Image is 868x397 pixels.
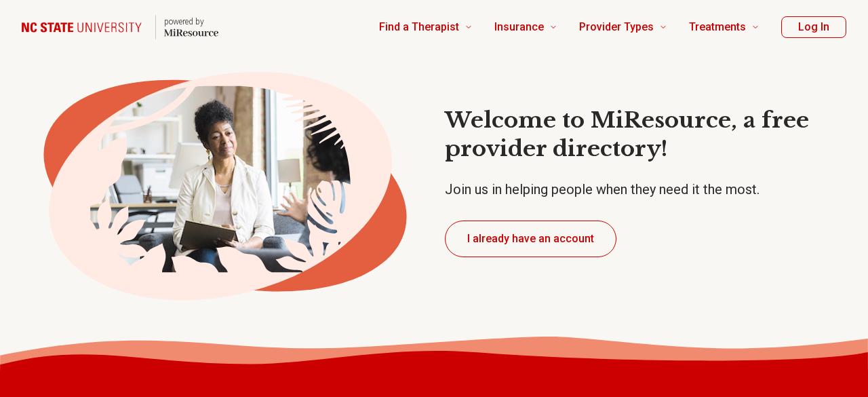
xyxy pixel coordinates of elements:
button: Log In [781,16,846,38]
p: Join us in helping people when they need it the most. [445,180,846,199]
span: Find a Therapist [379,18,459,37]
span: Provider Types [579,18,654,37]
button: I already have an account [445,221,616,257]
h1: Welcome to MiResource, a free provider directory! [445,107,846,163]
a: Home page [22,5,218,49]
span: Treatments [689,18,746,37]
p: powered by [164,16,218,27]
span: Insurance [494,18,544,37]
